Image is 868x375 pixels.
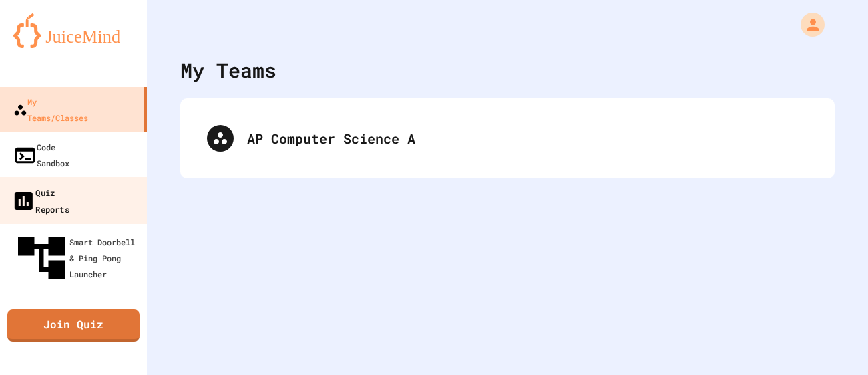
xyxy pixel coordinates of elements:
div: Code Sandbox [13,139,69,171]
div: Quiz Reports [11,184,69,217]
div: My Teams/Classes [13,94,88,126]
div: Smart Doorbell & Ping Pong Launcher [13,230,142,286]
img: logo-orange.svg [13,13,134,48]
div: My Account [787,9,828,40]
div: My Teams [180,55,276,85]
a: Join Quiz [7,309,140,342]
div: AP Computer Science A [247,128,808,148]
div: AP Computer Science A [194,112,821,165]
